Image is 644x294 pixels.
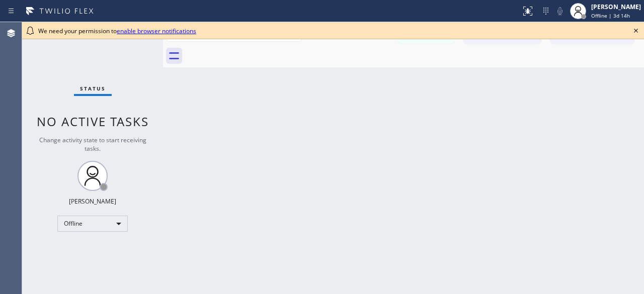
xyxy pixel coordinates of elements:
[591,3,641,11] div: [PERSON_NAME]
[80,85,106,92] span: Status
[38,27,196,35] span: We need your permission to
[553,4,567,18] button: Mute
[591,12,630,19] span: Offline | 3d 14h
[117,27,196,35] a: enable browser notifications
[39,136,146,153] span: Change activity state to start receiving tasks.
[57,216,128,232] div: Offline
[69,197,116,206] div: [PERSON_NAME]
[37,113,149,130] span: No active tasks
